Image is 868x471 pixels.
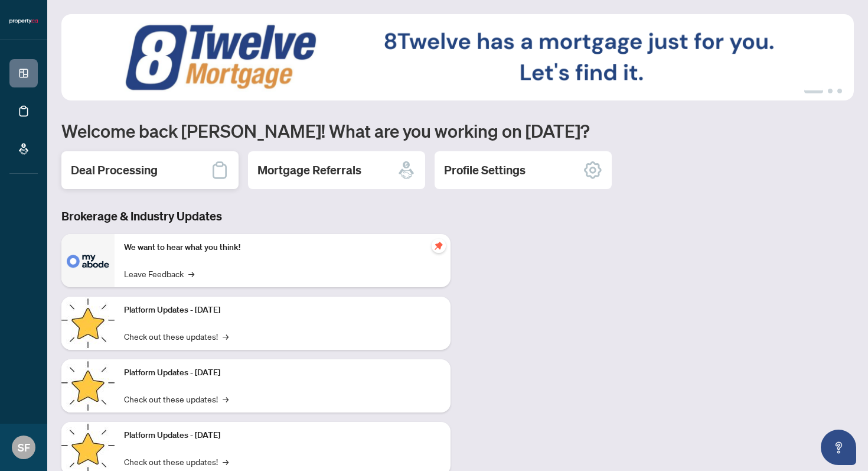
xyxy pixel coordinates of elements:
h2: Profile Settings [444,162,526,178]
a: Check out these updates!→ [124,330,229,343]
img: Platform Updates - July 21, 2025 [61,297,115,350]
span: → [223,455,229,468]
img: logo [9,18,38,25]
button: Open asap [821,430,856,465]
h2: Mortgage Referrals [257,162,361,178]
a: Check out these updates!→ [124,455,229,468]
p: Platform Updates - [DATE] [124,304,441,317]
p: Platform Updates - [DATE] [124,429,441,442]
a: Leave Feedback→ [124,267,194,280]
button: 3 [837,89,842,93]
span: → [223,330,229,343]
span: pushpin [432,239,446,253]
button: 1 [804,89,823,93]
h1: Welcome back [PERSON_NAME]! What are you working on [DATE]? [61,119,854,142]
button: 2 [828,89,833,93]
span: → [223,392,229,405]
img: Platform Updates - July 8, 2025 [61,359,115,412]
img: We want to hear what you think! [61,234,115,287]
p: We want to hear what you think! [124,241,441,254]
h3: Brokerage & Industry Updates [61,208,451,225]
span: SF [18,439,30,456]
img: Slide 0 [61,14,854,100]
p: Platform Updates - [DATE] [124,366,441,379]
a: Check out these updates!→ [124,392,229,405]
span: → [188,267,194,280]
h2: Deal Processing [71,162,158,178]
